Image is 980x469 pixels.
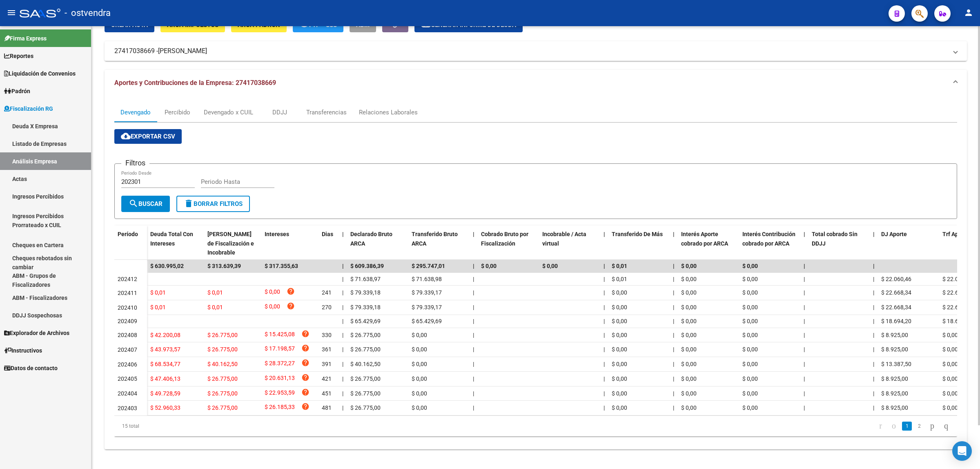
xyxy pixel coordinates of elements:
span: $ 42.200,08 [150,332,180,338]
span: $ 52.960,33 [150,404,180,411]
span: $ 0,00 [942,375,958,382]
span: | [473,361,474,367]
span: DJ Aporte [881,231,907,237]
a: 2 [914,422,924,431]
span: $ 18.694,20 [881,318,911,324]
span: $ 0,00 [742,289,758,296]
datatable-header-cell: Dias [318,226,339,261]
span: | [804,346,805,353]
span: | [873,404,874,411]
span: | [873,332,874,338]
span: | [804,276,805,282]
span: | [604,318,605,324]
span: | [604,289,605,296]
span: $ 28.372,27 [265,359,295,370]
span: 202406 [118,361,137,368]
span: $ 0,00 [681,404,697,411]
span: $ 26.775,00 [207,404,238,411]
span: Aportes y Contribuciones de la Empresa: 27417038669 [114,79,276,87]
span: | [342,404,343,411]
span: $ 22.668,34 [881,289,911,296]
a: go to last page [940,422,952,431]
span: Buscar [129,200,163,208]
span: | [673,404,674,411]
mat-expansion-panel-header: 27417038669 -[PERSON_NAME] [105,41,967,61]
span: $ 0,00 [612,361,627,367]
span: Padrón [4,87,30,96]
span: $ 0,00 [412,346,427,353]
span: $ 22.953,59 [265,388,295,399]
span: | [873,346,874,353]
div: Devengado x CUIL [204,108,253,117]
span: $ 22.668,34 [942,289,973,296]
span: | [342,304,343,310]
datatable-header-cell: Período [114,226,147,260]
span: $ 0,00 [742,304,758,310]
span: | [604,263,605,269]
span: Interés Contribución cobrado por ARCA [742,231,795,247]
span: $ 22.668,34 [942,304,973,310]
span: $ 26.775,00 [350,404,381,411]
span: Transferido De Más [612,231,663,237]
span: | [604,404,605,411]
span: $ 0,00 [265,287,280,298]
span: $ 79.339,17 [412,304,442,310]
datatable-header-cell: Incobrable / Acta virtual [539,226,600,261]
span: $ 0,00 [942,346,958,353]
span: $ 630.995,02 [150,263,184,269]
span: | [804,263,805,269]
span: Instructivos [4,346,42,355]
span: $ 0,00 [742,263,758,269]
a: go to previous page [888,422,900,431]
span: Borrar Filtros [184,200,243,208]
datatable-header-cell: DJ Aporte [878,226,939,261]
span: Interés Aporte cobrado por ARCA [681,231,728,247]
span: | [342,276,343,282]
div: Aportes y Contribuciones de la Empresa: 27417038669 [105,96,967,449]
span: Crear Acta [111,21,148,29]
span: | [604,361,605,367]
span: | [804,332,805,338]
span: $ 26.775,00 [350,375,381,382]
span: $ 47.406,13 [150,375,180,382]
span: $ 313.639,39 [207,263,241,269]
span: Intereses [265,231,289,237]
span: $ 40.162,50 [350,361,381,367]
span: $ 22.668,34 [881,304,911,310]
a: 1 [902,422,912,431]
span: $ 0,00 [942,404,958,411]
span: | [342,346,343,353]
i: help [301,373,310,382]
span: | [804,289,805,296]
span: | [673,231,675,237]
span: | [804,404,805,411]
span: 241 [322,289,332,296]
span: | [873,318,874,324]
span: | [804,375,805,382]
span: $ 8.925,00 [881,404,908,411]
span: Datos de contacto [4,364,58,373]
span: $ 0,00 [742,346,758,353]
span: [PERSON_NAME] de Fiscalización e Incobrable [207,231,254,256]
span: | [342,263,344,269]
a: go to first page [875,422,886,431]
span: | [873,361,874,367]
div: 15 total [114,416,281,436]
span: $ 0,00 [612,318,627,324]
span: 330 [322,332,332,338]
datatable-header-cell: | [800,226,808,261]
span: | [473,375,474,382]
span: $ 20.631,13 [265,373,295,384]
span: Deuda Total Con Intereses [150,231,193,247]
span: | [873,289,874,296]
span: $ 0,00 [412,375,427,382]
span: $ 0,00 [742,390,758,397]
i: help [301,388,310,396]
span: $ 0,00 [742,318,758,324]
button: Buscar [121,196,170,212]
mat-expansion-panel-header: Aportes y Contribuciones de la Empresa: 27417038669 [105,70,967,96]
span: Fiscalización RG [4,104,53,113]
span: 391 [322,361,332,367]
span: Transferido Bruto ARCA [412,231,458,247]
span: | [473,346,474,353]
